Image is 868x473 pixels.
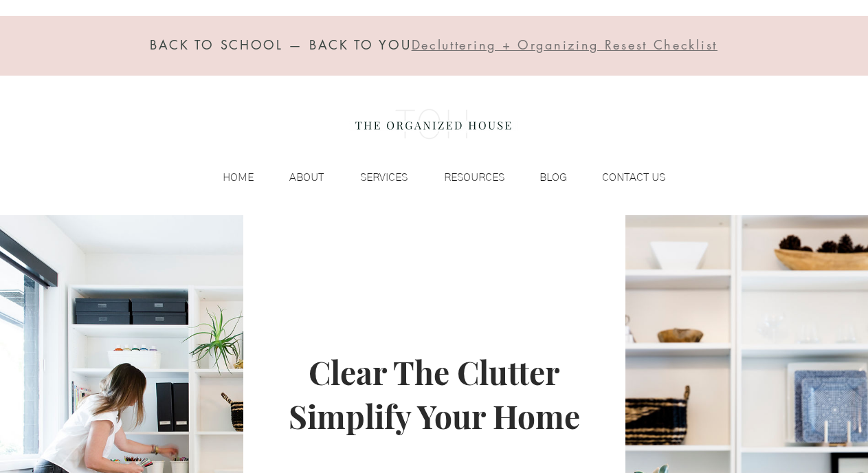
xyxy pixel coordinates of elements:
[260,167,331,188] a: ABOUT
[282,167,331,188] p: ABOUT
[414,167,511,188] a: RESOURCES
[289,351,580,437] span: Clear The Clutter Simplify Your Home
[412,36,717,53] span: Decluttering + Organizing Resest Checklist
[349,97,518,152] img: the organized house
[216,167,260,188] p: HOME
[595,167,672,188] p: CONTACT US
[533,167,574,188] p: BLOG
[194,167,260,188] a: HOME
[353,167,414,188] p: SERVICES
[437,167,511,188] p: RESOURCES
[412,40,717,52] a: Decluttering + Organizing Resest Checklist
[574,167,672,188] a: CONTACT US
[511,167,574,188] a: BLOG
[194,167,672,188] nav: Site
[331,167,414,188] a: SERVICES
[150,36,412,53] span: BACK TO SCHOOL — BACK TO YOU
